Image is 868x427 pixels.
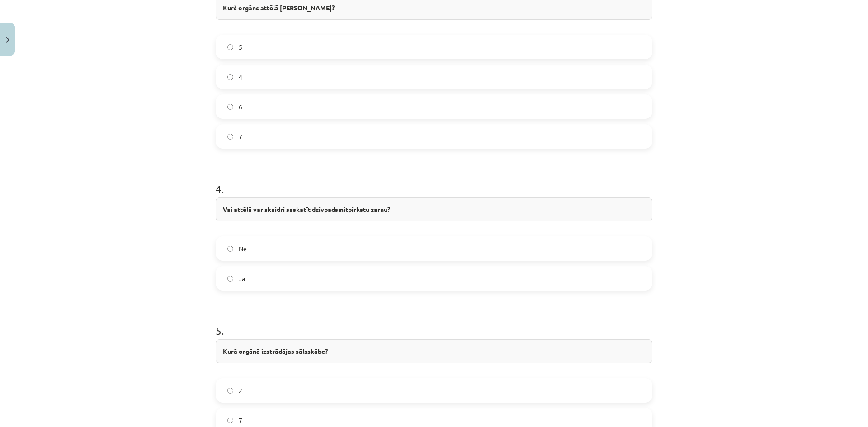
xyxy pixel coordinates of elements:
strong: Vai attēlā var skaidri saskatīt dzivpadsmitpirkstu zarnu? [223,205,390,213]
input: 2 [227,388,233,394]
span: 5 [239,42,242,52]
span: 2 [239,386,242,395]
input: 7 [227,134,233,140]
img: icon-close-lesson-0947bae3869378f0d4975bcd49f059093ad1ed9edebbc8119c70593378902aed.svg [6,37,9,43]
input: Jā [227,276,233,282]
strong: Kurš orgāns attēlā [PERSON_NAME]? [223,4,335,12]
span: 4 [239,72,242,82]
input: 4 [227,74,233,80]
span: 7 [239,416,242,425]
input: 7 [227,418,233,423]
input: Nē [227,246,233,252]
strong: Kurā orgānā izstrādājas sālsskābe? [223,347,328,355]
input: 6 [227,104,233,110]
span: 6 [239,102,242,112]
span: Nē [239,244,247,253]
input: 5 [227,44,233,50]
span: 7 [239,132,242,141]
span: Jā [239,274,245,283]
h1: 5 . [216,309,652,337]
h1: 4 . [216,167,652,195]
